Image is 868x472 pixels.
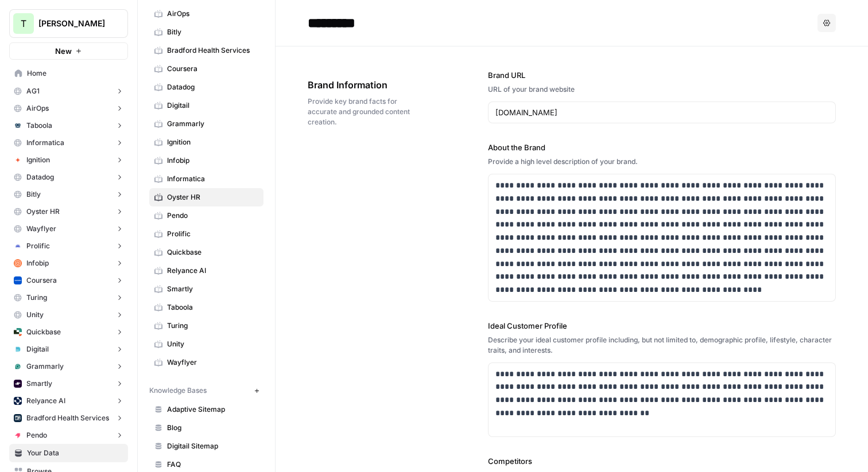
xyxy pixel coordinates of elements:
[14,345,22,353] img: 21cqirn3y8po2glfqu04segrt9y0
[308,96,424,127] span: Provide key brand facts for accurate and grounded content creation.
[167,192,258,202] span: Oyster HR
[9,64,128,83] a: Home
[9,444,128,462] a: Your Data
[9,220,128,237] button: Wayflyer
[9,117,128,134] button: Taboola
[14,328,22,336] img: su6rzb6ooxtlguexw0i7h3ek2qys
[26,344,49,354] span: Digitail
[26,103,49,114] span: AirOps
[9,323,128,341] button: Quickbase
[9,151,128,169] button: Ignition
[167,100,258,111] span: Digitail
[149,60,263,78] a: Coursera
[9,42,128,60] button: New
[14,380,22,388] img: pf0m9uptbb5lunep0ouiqv2syuku
[149,206,263,225] a: Pendo
[9,100,128,117] button: AirOps
[9,255,128,272] button: Infobip
[149,298,263,317] a: Taboola
[167,459,258,470] span: FAQ
[9,306,128,323] button: Unity
[149,170,263,188] a: Informatica
[149,353,263,372] a: Wayflyer
[495,107,828,118] input: www.sundaysoccer.com
[167,284,258,294] span: Smartly
[26,396,65,406] span: Relyance AI
[14,242,22,250] img: fan0pbaj1h6uk31gyhtjyk7uzinz
[26,189,41,200] span: Bitly
[26,379,52,389] span: Smartly
[14,431,22,439] img: piswy9vrvpur08uro5cr7jpu448u
[149,41,263,60] a: Bradford Health Services
[149,262,263,280] a: Relyance AI
[26,430,47,440] span: Pendo
[14,362,22,370] img: 6qj8gtflwv87ps1ofr2h870h2smq
[167,302,258,313] span: Taboola
[149,96,263,115] a: Digitail
[167,321,258,331] span: Turing
[167,155,258,166] span: Infobip
[9,9,128,38] button: Workspace: Travis Demo
[167,357,258,368] span: Wayflyer
[149,437,263,455] a: Digitail Sitemap
[14,122,22,130] img: gof5uhmc929mcmwfs7g663om0qxx
[26,275,57,286] span: Coursera
[9,409,128,427] button: Bradford Health Services
[167,441,258,451] span: Digitail Sitemap
[27,68,123,79] span: Home
[149,243,263,262] a: Quickbase
[167,210,258,221] span: Pendo
[26,258,49,268] span: Infobip
[167,266,258,276] span: Relyance AI
[9,289,128,306] button: Turing
[488,335,836,356] div: Describe your ideal customer profile including, but not limited to, demographic profile, lifestyl...
[9,375,128,392] button: Smartly
[149,133,263,151] a: Ignition
[21,17,26,30] span: T
[167,174,258,184] span: Informatica
[149,385,207,396] span: Knowledge Bases
[9,358,128,375] button: Grammarly
[488,455,836,467] label: Competitors
[167,45,258,56] span: Bradford Health Services
[167,82,258,92] span: Datadog
[9,186,128,203] button: Bitly
[14,259,22,267] img: e96rwc90nz550hm4zzehfpz0of55
[14,276,22,284] img: 1rmbdh83liigswmnvqyaq31zy2bw
[488,320,836,331] label: Ideal Customer Profile
[149,419,263,437] a: Blog
[9,134,128,151] button: Informatica
[38,18,108,29] span: [PERSON_NAME]
[167,229,258,239] span: Prolific
[26,241,50,251] span: Prolific
[26,155,50,165] span: Ignition
[14,397,22,405] img: 8r7vcgjp7k596450bh7nfz5jb48j
[149,280,263,298] a: Smartly
[167,27,258,37] span: Bitly
[167,423,258,433] span: Blog
[149,335,263,353] a: Unity
[149,5,263,23] a: AirOps
[9,427,128,444] button: Pendo
[14,156,22,164] img: jg2db1r2bojt4rpadgkfzs6jzbyg
[9,237,128,255] button: Prolific
[26,172,54,182] span: Datadog
[149,317,263,335] a: Turing
[26,138,64,148] span: Informatica
[149,188,263,206] a: Oyster HR
[26,224,56,234] span: Wayflyer
[26,86,40,96] span: AG1
[26,361,64,372] span: Grammarly
[167,9,258,19] span: AirOps
[149,151,263,170] a: Infobip
[149,78,263,96] a: Datadog
[26,413,109,423] span: Bradford Health Services
[488,157,836,167] div: Provide a high level description of your brand.
[308,78,424,92] span: Brand Information
[149,400,263,419] a: Adaptive Sitemap
[26,310,44,320] span: Unity
[167,247,258,258] span: Quickbase
[149,115,263,133] a: Grammarly
[27,448,123,458] span: Your Data
[9,392,128,409] button: Relyance AI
